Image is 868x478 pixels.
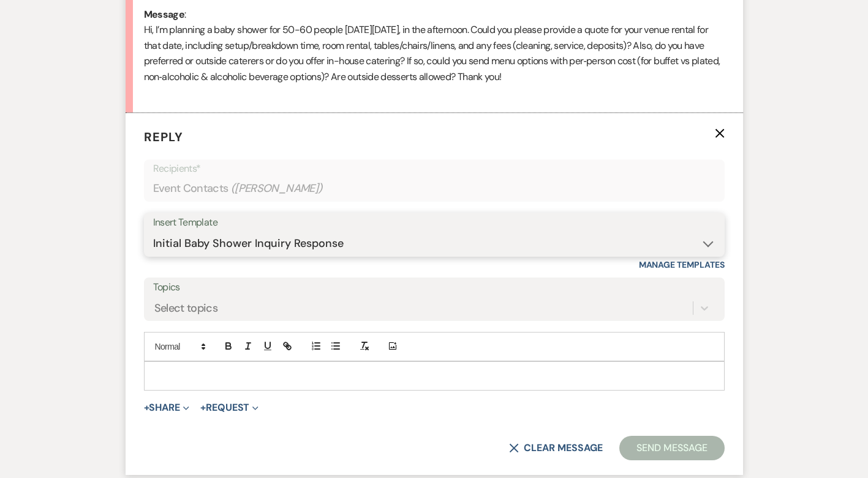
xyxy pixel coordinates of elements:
a: Manage Templates [639,259,725,270]
button: Clear message [509,443,602,453]
span: ( [PERSON_NAME] ) [231,180,323,197]
button: Send Message [619,436,724,460]
span: + [200,403,206,413]
div: Event Contacts [153,177,715,200]
div: Insert Template [153,214,715,232]
span: + [144,403,149,413]
div: Select topics [154,300,218,316]
p: Recipients* [153,161,715,177]
span: Reply [144,129,183,145]
button: Share [144,403,190,413]
button: Request [200,403,259,413]
b: Message [144,8,185,21]
label: Topics [153,279,715,296]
